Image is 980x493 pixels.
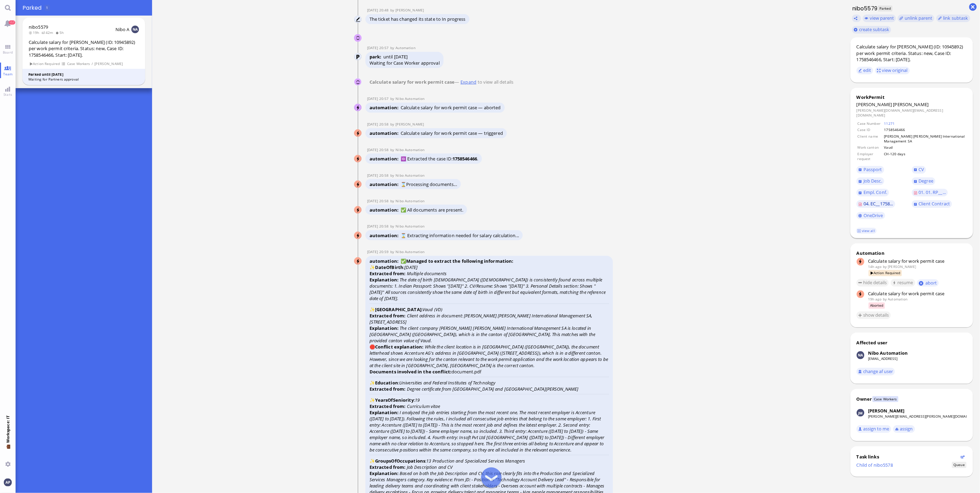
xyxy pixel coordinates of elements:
button: hide details [857,279,889,287]
button: show details [857,311,891,319]
span: Case Workers [67,61,90,67]
div: Calculate salary for [PERSON_NAME] (ID: 10945892) per work permit criteria. Status: new, Case ID:... [857,44,967,63]
span: automation@nibo.ai [395,249,424,254]
span: [DATE] 20:59 [367,249,390,254]
span: [DATE] 20:57 [367,45,390,50]
strong: [GEOGRAPHIC_DATA] [375,306,421,313]
span: automation [370,130,401,136]
strong: Explanation: [370,470,399,476]
span: janet.mathews@bluelakelegal.com [395,122,424,127]
td: [PERSON_NAME] [PERSON_NAME] International Management SA [884,133,966,144]
span: [DATE] 20:57 [367,96,390,101]
a: Degree [912,177,935,185]
span: 42m [41,30,55,35]
i: Job Description and CV [407,464,453,470]
span: 14h ago [868,264,882,269]
div: Calculate salary for work permit case [868,258,967,264]
i: 19 [415,397,420,403]
a: 01. 01. RP__... [912,189,948,196]
span: Job Desc. [864,178,882,184]
span: automation [370,207,401,213]
img: Nibo Automation [354,181,362,188]
h1: nibo5579 [850,4,878,12]
span: / [91,61,93,67]
strong: Explanation: [370,409,399,416]
span: The ticket has changed its state to In progress [370,16,466,22]
span: [DATE] [394,54,408,60]
span: until [383,54,393,60]
p: The requested salary calculation has been uploaded to PPT. [6,19,251,27]
img: Janet Mathews [354,16,362,24]
span: [DATE] 20:58 [367,147,390,152]
body: Rich Text Area. Press ALT-0 for help. [6,7,251,60]
div: Waiting for Case Worker approval [370,60,440,66]
div: Parked until [DATE] [28,72,139,77]
span: by [390,96,396,101]
span: ✅ All documents are present. [401,207,464,213]
span: Nibo A [115,26,130,32]
span: Empl. Conf. [864,189,887,195]
i: Vaud (VD) [422,306,442,313]
span: automation [370,181,401,187]
span: by [390,224,396,229]
strong: Explanation: [370,277,399,283]
span: Client Contract [919,201,950,207]
span: automation [370,232,401,239]
button: assign to me [857,425,892,433]
button: view original [875,67,910,74]
i: Curriculum vitae [407,403,440,409]
a: Expand [459,79,478,85]
p: Regards, [PERSON_NAME] [6,45,251,60]
img: Nibo Automation [354,206,362,214]
span: automation [370,156,401,162]
img: NA [131,26,139,33]
span: janet.mathews@bluelakelegal.com [888,264,916,269]
span: by [883,297,887,301]
a: [EMAIL_ADDRESS] [868,356,898,361]
img: Nibo Automation [354,155,362,163]
span: nibo5579 [29,24,48,30]
i: While the client location is in [GEOGRAPHIC_DATA] ([GEOGRAPHIC_DATA]), the document letterhead sh... [370,344,608,369]
span: ⌛ Extracting information needed for salary calculation... [401,232,519,239]
strong: YearsOfSeniority [375,397,414,403]
span: link subtask [943,15,969,21]
strong: 1758546466 [452,156,477,162]
strong: Documents involved in the conflict: [370,369,452,375]
span: Case Workers [872,396,898,402]
div: Calculate salary for [PERSON_NAME] (ID: 10945892) per work permit criteria. Status: new, Case ID:... [29,39,139,58]
span: ⌛Processing documents... [401,181,457,187]
button: resume [891,279,915,287]
div: Nibo Automation [868,350,908,356]
span: [DATE] 20:58 [367,198,390,203]
span: by [390,45,396,50]
span: [PERSON_NAME] [893,101,929,108]
span: by [390,122,396,127]
span: Parked [878,6,893,11]
td: Vaud [884,145,966,150]
button: unlink parent [898,15,934,22]
span: 19h ago [868,297,882,301]
img: Nibo Automation [354,104,362,112]
strong: Education [375,380,398,386]
i: [DATE] [404,264,418,270]
span: 5h [55,30,66,35]
strong: Calculate salary for work permit case [370,79,455,85]
img: Nibo Automation [857,351,864,359]
a: view all [856,228,876,234]
td: CH-120 days [884,151,966,162]
span: automation@bluelakelegal.com [395,45,415,50]
button: create subtask [852,26,891,34]
span: Parked [22,4,44,12]
img: Nibo Automation [354,258,362,265]
span: [DATE] 20:58 [367,122,390,127]
div: — to view all details [365,77,517,87]
span: [DATE] 20:58 [367,224,390,229]
td: Case ID [857,127,883,132]
i: 13 Production and Specialized Services Managers [426,458,525,464]
span: park [370,54,383,60]
p: Dear [PERSON_NAME], [6,7,251,15]
strong: Conflict explanation: [375,344,424,350]
span: 🆔 Extracted the case ID: . [401,156,478,162]
button: edit [857,67,874,74]
td: Work canton [857,145,883,150]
